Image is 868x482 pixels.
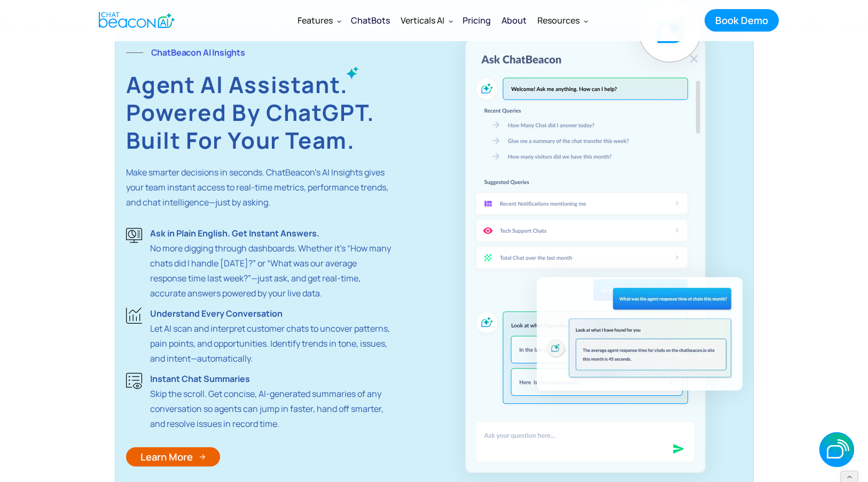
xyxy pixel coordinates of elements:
[705,9,779,32] a: Book Demo
[292,7,346,33] div: Features
[140,450,193,464] div: Learn More
[463,13,491,28] div: Pricing
[150,226,391,301] div: No more digging through dashboards. Whether it’s “How many chats did I handle [DATE]?” or “What w...
[401,13,444,28] div: Verticals AI
[150,308,283,319] strong: Understand Every Conversation ‍
[90,7,181,33] a: home
[584,19,588,23] img: Dropdown
[395,7,457,33] div: Verticals AI
[151,47,245,58] strong: ChatBeacon AI Insights
[150,306,391,366] div: Let AI scan and interpret customer chats to uncover patterns, pain points, and opportunities. Ide...
[298,13,333,28] div: Features
[150,371,391,431] div: Skip the scroll. Get concise, AI-generated summaries of any conversation so agents can jump in fa...
[457,6,496,34] a: Pricing
[715,13,768,27] div: Book Demo
[126,52,143,53] img: Line
[465,39,706,473] img: Generative AI with ChatBeacon AI
[537,13,580,28] div: Resources
[126,447,220,466] a: Learn More
[496,6,532,34] a: About
[126,165,391,210] p: Make smarter decisions in seconds. ChatBeacon’s AI Insights gives your team instant access to rea...
[150,373,250,385] strong: Instant Chat Summaries
[532,7,592,33] div: Resources
[537,277,742,391] img: ChatBeacon AI produces the answers you need
[126,125,355,156] strong: Built for your team.
[150,227,319,239] strong: Ask in Plain English. Get Instant Answers. ‍
[502,13,527,28] div: About
[346,6,395,34] a: ChatBots
[449,19,453,23] img: Dropdown
[199,454,206,460] img: Arrow
[126,97,375,128] strong: Powered by ChatGPT.
[126,69,348,100] strong: Agent Al Assistant.
[337,19,341,23] img: Dropdown
[351,13,390,28] div: ChatBots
